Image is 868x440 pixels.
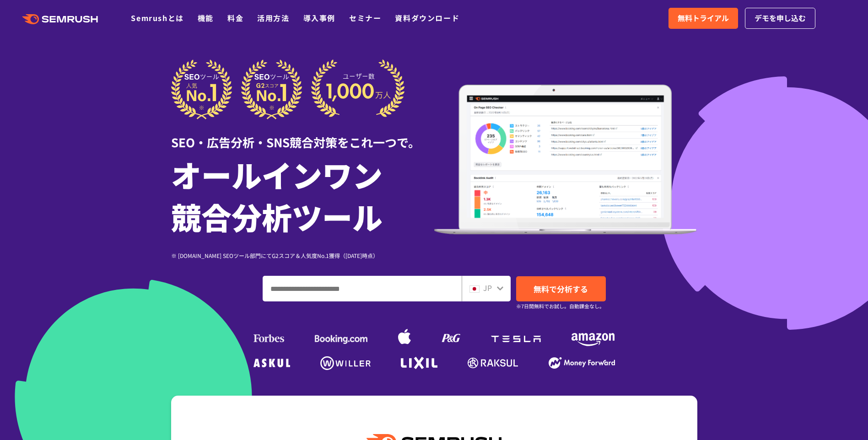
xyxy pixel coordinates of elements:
[516,302,604,311] small: ※7日間無料でお試し。自動課金なし。
[669,8,738,29] a: 無料トライアル
[745,8,815,29] a: デモを申し込む
[395,12,459,23] a: 資料ダウンロード
[257,12,289,23] a: 活用方法
[171,153,434,237] h1: オールインワン 競合分析ツール
[263,276,461,301] input: ドメイン、キーワードまたはURLを入力してください
[303,12,335,23] a: 導入事例
[171,251,434,260] div: ※ [DOMAIN_NAME] SEOツール部門にてG2スコア＆人気度No.1獲得（[DATE]時点）
[198,12,214,23] a: 機能
[171,119,434,151] div: SEO・広告分析・SNS競合対策をこれ一つで。
[755,12,806,24] span: デモを申し込む
[227,12,243,23] a: 料金
[131,12,183,23] a: Semrushとは
[678,12,729,24] span: 無料トライアル
[483,282,492,293] span: JP
[516,276,606,301] a: 無料で分析する
[534,283,588,295] span: 無料で分析する
[349,12,381,23] a: セミナー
